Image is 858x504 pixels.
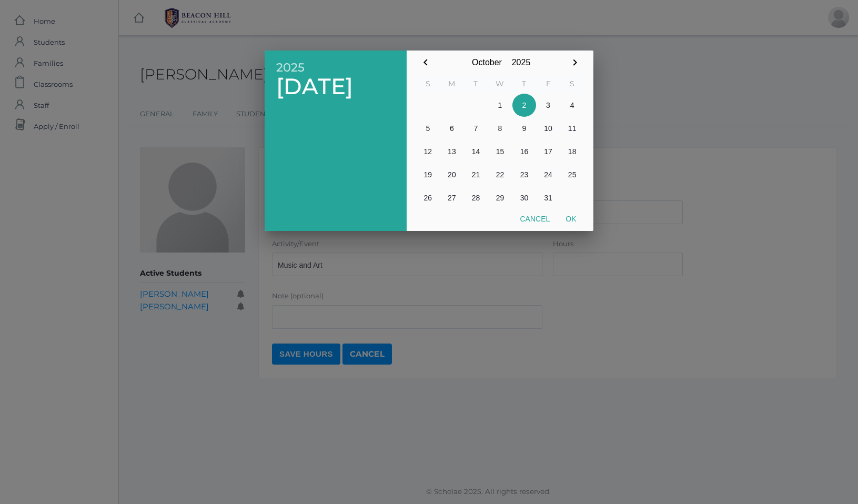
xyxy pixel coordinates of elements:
[560,117,584,140] button: 11
[276,74,395,99] span: [DATE]
[488,117,512,140] button: 8
[440,117,464,140] button: 6
[546,79,551,88] abbr: Friday
[512,117,537,140] button: 9
[488,140,512,163] button: 15
[440,186,464,209] button: 27
[512,209,558,228] button: Cancel
[536,94,560,117] button: 3
[488,186,512,209] button: 29
[416,140,440,163] button: 12
[512,140,537,163] button: 16
[560,163,584,186] button: 25
[464,140,488,163] button: 14
[570,79,574,88] abbr: Saturday
[416,117,440,140] button: 5
[488,94,512,117] button: 1
[536,163,560,186] button: 24
[560,94,584,117] button: 4
[558,209,584,228] button: Ok
[512,94,537,117] button: 2
[536,117,560,140] button: 10
[473,79,478,88] abbr: Tuesday
[440,140,464,163] button: 13
[488,163,512,186] button: 22
[440,163,464,186] button: 20
[464,117,488,140] button: 7
[276,61,395,74] span: 2025
[464,186,488,209] button: 28
[522,79,526,88] abbr: Thursday
[560,140,584,163] button: 18
[536,140,560,163] button: 17
[448,79,455,88] abbr: Monday
[536,186,560,209] button: 31
[464,163,488,186] button: 21
[416,186,440,209] button: 26
[512,163,537,186] button: 23
[512,186,537,209] button: 30
[496,79,504,88] abbr: Wednesday
[416,163,440,186] button: 19
[426,79,430,88] abbr: Sunday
